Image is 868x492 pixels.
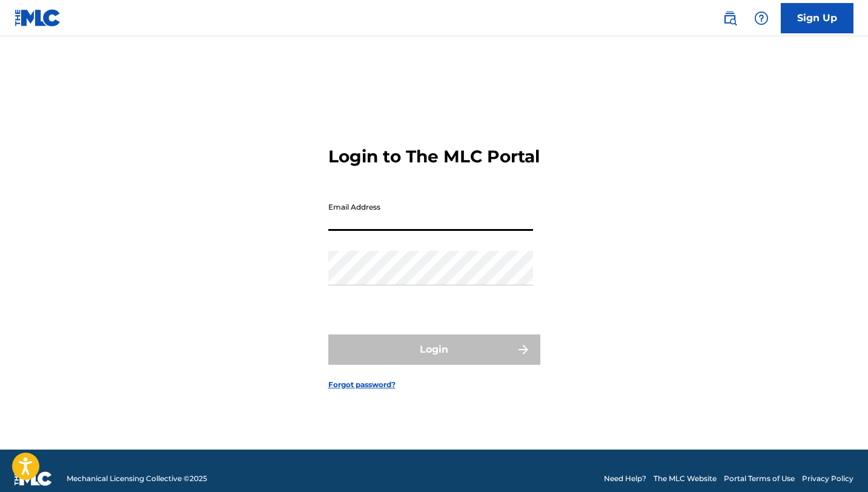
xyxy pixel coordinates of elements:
a: Portal Terms of Use [724,473,795,484]
img: logo [15,471,52,486]
a: Need Help? [604,473,646,484]
a: Sign Up [781,3,853,33]
a: Privacy Policy [802,473,853,484]
span: Mechanical Licensing Collective © 2025 [67,473,207,484]
iframe: Chat Widget [807,434,868,492]
img: help [754,11,769,25]
img: search [723,11,737,25]
a: Public Search [718,6,742,30]
a: The MLC Website [654,473,717,484]
a: Forgot password? [328,379,396,390]
div: Help [749,6,774,30]
h3: Login to The MLC Portal [328,146,540,167]
img: MLC Logo [15,9,61,27]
